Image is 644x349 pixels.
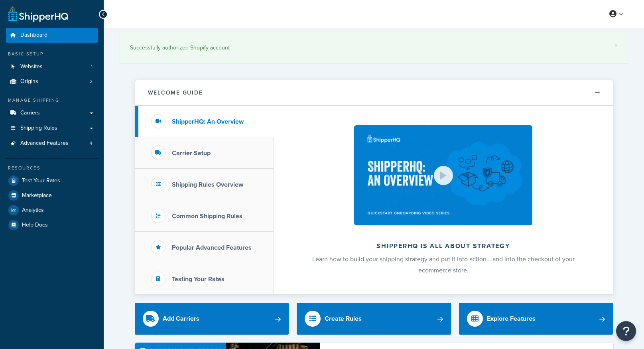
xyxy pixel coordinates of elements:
[148,90,203,96] h2: Welcome Guide
[20,110,40,116] span: Carriers
[325,313,362,324] div: Create Rules
[6,74,98,89] li: Origins
[6,28,98,43] a: Dashboard
[172,150,211,157] h3: Carrier Setup
[90,140,93,147] span: 4
[91,63,93,70] span: 1
[22,207,44,214] span: Analytics
[172,118,244,125] h3: ShipperHQ: An Overview
[90,78,93,85] span: 2
[163,313,199,324] div: Add Carriers
[172,244,252,251] h3: Popular Advanced Features
[6,51,98,57] div: Basic Setup
[20,140,69,147] span: Advanced Features
[20,32,47,39] span: Dashboard
[6,136,98,151] li: Advanced Features
[6,188,98,203] a: Marketplace
[22,192,52,199] span: Marketplace
[6,203,98,217] a: Analytics
[614,42,618,49] a: ×
[6,165,98,172] div: Resources
[354,125,532,225] img: ShipperHQ is all about strategy
[312,254,575,275] span: Learn how to build your shipping strategy and put it into action… and into the checkout of your e...
[6,74,98,89] a: Origins2
[487,313,536,324] div: Explore Features
[459,303,613,335] a: Explore Features
[135,303,289,335] a: Add Carriers
[172,276,225,283] h3: Testing Your Rates
[22,222,48,229] span: Help Docs
[616,321,636,341] button: Open Resource Center
[6,136,98,151] a: Advanced Features4
[20,78,38,85] span: Origins
[6,106,98,120] a: Carriers
[130,42,618,53] div: Successfully authorized Shopify account
[22,177,60,184] span: Test Your Rates
[297,303,451,335] a: Create Rules
[6,59,98,74] a: Websites1
[6,59,98,74] li: Websites
[20,63,43,70] span: Websites
[6,121,98,136] a: Shipping Rules
[6,174,98,188] a: Test Your Rates
[172,181,243,188] h3: Shipping Rules Overview
[6,97,98,104] div: Manage Shipping
[135,80,613,106] button: Welcome Guide
[295,243,592,250] h2: ShipperHQ is all about strategy
[172,213,242,220] h3: Common Shipping Rules
[6,218,98,232] a: Help Docs
[20,125,57,132] span: Shipping Rules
